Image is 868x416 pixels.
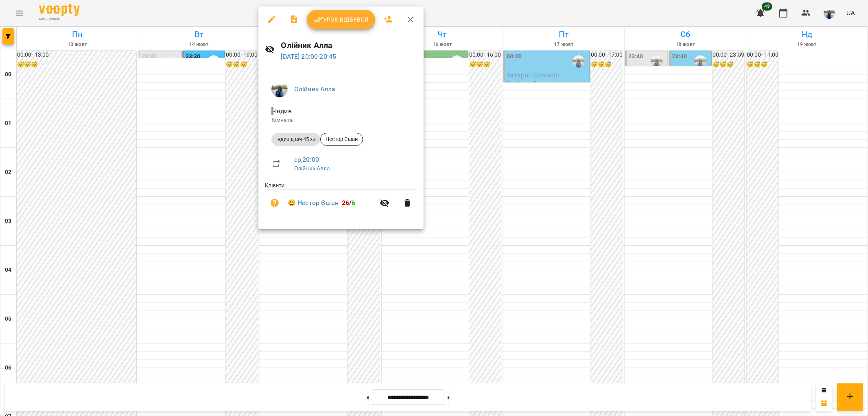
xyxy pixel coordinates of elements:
[321,136,363,143] span: Нестор Єшан
[265,193,284,213] button: Візит ще не сплачено. Додати оплату?
[288,198,339,208] a: 😀 Нестор Єшан
[307,10,375,29] button: Урок відбувся
[320,133,363,146] div: Нестор Єшан
[265,181,417,219] ul: Клієнти
[294,165,330,172] a: Олійник Алла
[271,116,411,124] p: Кімната
[313,15,369,24] span: Урок відбувся
[271,107,293,115] span: - Індив
[352,199,355,207] span: 6
[294,156,319,163] a: ср , 20:00
[342,199,356,207] b: /
[294,85,336,93] a: Олійник Алла
[271,136,320,143] span: індивід шч 45 хв
[281,53,337,60] a: [DATE] 20:00-20:45
[281,39,417,52] h6: Олійник Алла
[271,81,288,97] img: 79bf113477beb734b35379532aeced2e.jpg
[342,199,349,207] span: 26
